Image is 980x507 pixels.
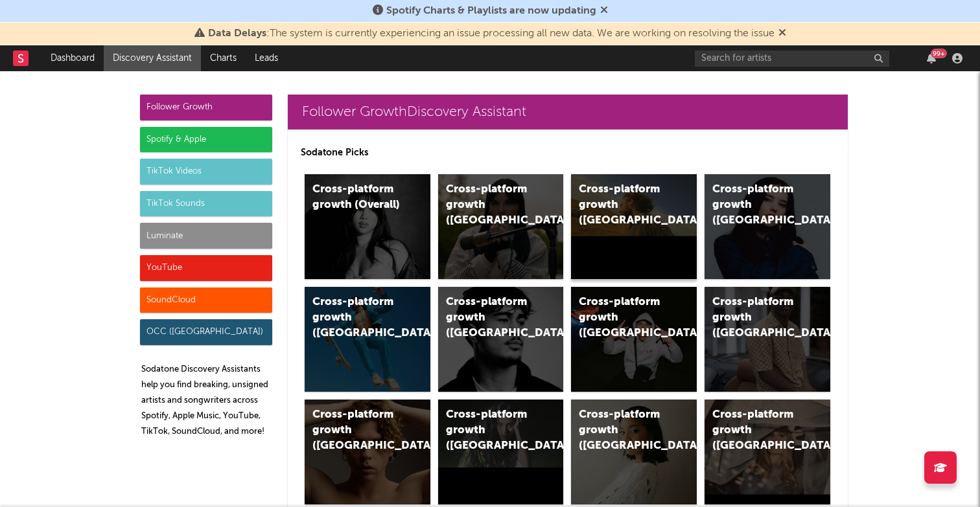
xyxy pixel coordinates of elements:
[386,6,596,16] span: Spotify Charts & Playlists are now updating
[712,407,800,454] div: Cross-platform growth ([GEOGRAPHIC_DATA])
[301,145,835,161] p: Sodatone Picks
[571,174,697,279] a: Cross-platform growth ([GEOGRAPHIC_DATA])
[705,287,830,392] a: Cross-platform growth ([GEOGRAPHIC_DATA])
[446,182,534,229] div: Cross-platform growth ([GEOGRAPHIC_DATA])
[208,28,266,39] span: Data Delays
[438,287,564,392] a: Cross-platform growth ([GEOGRAPHIC_DATA])
[446,295,534,341] div: Cross-platform growth ([GEOGRAPHIC_DATA])
[600,6,608,16] span: Dismiss
[712,182,800,229] div: Cross-platform growth ([GEOGRAPHIC_DATA])
[579,295,667,341] div: Cross-platform growth ([GEOGRAPHIC_DATA]/GSA)
[140,287,272,313] div: SoundCloud
[579,182,667,229] div: Cross-platform growth ([GEOGRAPHIC_DATA])
[305,287,430,392] a: Cross-platform growth ([GEOGRAPHIC_DATA])
[141,362,272,440] p: Sodatone Discovery Assistants help you find breaking, unsigned artists and songwriters across Spo...
[208,28,775,39] span: : The system is currently experiencing an issue processing all new data. We are working on resolv...
[438,174,564,279] a: Cross-platform growth ([GEOGRAPHIC_DATA])
[288,95,848,130] a: Follower GrowthDiscovery Assistant
[201,45,246,71] a: Charts
[140,159,272,185] div: TikTok Videos
[438,400,564,504] a: Cross-platform growth ([GEOGRAPHIC_DATA])
[312,295,401,341] div: Cross-platform growth ([GEOGRAPHIC_DATA])
[140,191,272,217] div: TikTok Sounds
[446,407,534,454] div: Cross-platform growth ([GEOGRAPHIC_DATA])
[41,45,104,71] a: Dashboard
[927,53,936,63] button: 99+
[778,28,786,39] span: Dismiss
[579,407,667,454] div: Cross-platform growth ([GEOGRAPHIC_DATA])
[140,319,272,345] div: OCC ([GEOGRAPHIC_DATA])
[305,400,430,504] a: Cross-platform growth ([GEOGRAPHIC_DATA])
[695,51,889,67] input: Search for artists
[246,45,287,71] a: Leads
[104,45,201,71] a: Discovery Assistant
[571,400,697,504] a: Cross-platform growth ([GEOGRAPHIC_DATA])
[140,255,272,281] div: YouTube
[140,223,272,249] div: Luminate
[705,174,830,279] a: Cross-platform growth ([GEOGRAPHIC_DATA])
[305,174,430,279] a: Cross-platform growth (Overall)
[140,127,272,153] div: Spotify & Apple
[712,295,800,341] div: Cross-platform growth ([GEOGRAPHIC_DATA])
[312,407,401,454] div: Cross-platform growth ([GEOGRAPHIC_DATA])
[705,400,830,504] a: Cross-platform growth ([GEOGRAPHIC_DATA])
[140,95,272,120] div: Follower Growth
[312,182,401,213] div: Cross-platform growth (Overall)
[931,49,947,58] div: 99 +
[571,287,697,392] a: Cross-platform growth ([GEOGRAPHIC_DATA]/GSA)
